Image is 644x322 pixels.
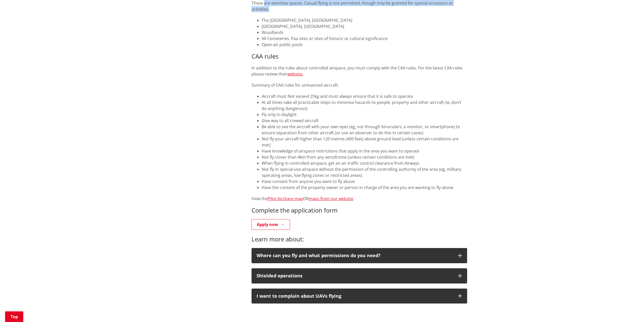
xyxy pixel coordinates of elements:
p: In addition to the rules about controlled airspace, you must comply with the CAA rules. For the l... [252,65,467,77]
li: Open-air public pools [262,42,467,48]
div: Shielded operations [257,273,453,278]
li: Have the consent of the property owner or person in charge of the area you are wanting to fly above [262,184,467,191]
iframe: Messenger Launcher [621,301,639,319]
li: Woodlands [262,29,467,35]
li: Aircraft must Not exceed 25kg and must always ensure that it is safe to operate [262,93,467,99]
li: Give way to all crewed aircraft [262,118,467,124]
button: I want to complain about UAVs flying [252,289,467,304]
h3: CAA rules [252,53,467,60]
a: website. [287,71,303,77]
a: Pilot Airshare map [268,196,303,201]
li: Have consent from anyone you want to fly above [262,178,467,184]
button: Shielded operations [252,268,467,283]
li: Not fly closer than 4km from any aerodrome (unless certain conditions are met) [262,154,467,160]
button: Where can you fly and what permissions do you need? [252,248,467,263]
a: maps from our website [309,196,353,201]
h3: Complete the application form [252,207,467,214]
a: Apply now [252,219,290,230]
li: Fly only in daylight [262,111,467,118]
li: Have knowledge of airspace restrictions that apply in the area you want to operate [262,148,467,154]
li: At all times take all practicable steps to minimise hazards to people, property and other aircraf... [262,99,467,111]
h3: Learn more about: [252,236,467,243]
li: All Cemeteries, Paa sites or sites of historic or cultural significance [262,35,467,42]
li: Be able to see the aircraft with your own eyes (eg, not through binoculars, a monitor, or smartph... [262,124,467,136]
a: Top [5,311,23,322]
p: I want to complain about UAVs flying [257,294,453,299]
p: View the OR . [252,196,467,202]
li: When flying in controlled airspace, get an air traffic control clearance from Airways [262,160,467,166]
li: The [GEOGRAPHIC_DATA], [GEOGRAPHIC_DATA] [262,17,467,23]
p: Summary of CAA rules for unmanned aircraft: [252,82,467,88]
li: Not fly your aircraft higher than 120 metres (400 feet) above ground level (unless certain condit... [262,136,467,148]
li: Not fly in special-use airspace without the permission of the controlling authority of the area (... [262,166,467,178]
p: Where can you fly and what permissions do you need? [257,253,453,258]
li: [GEOGRAPHIC_DATA], [GEOGRAPHIC_DATA] [262,23,467,29]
